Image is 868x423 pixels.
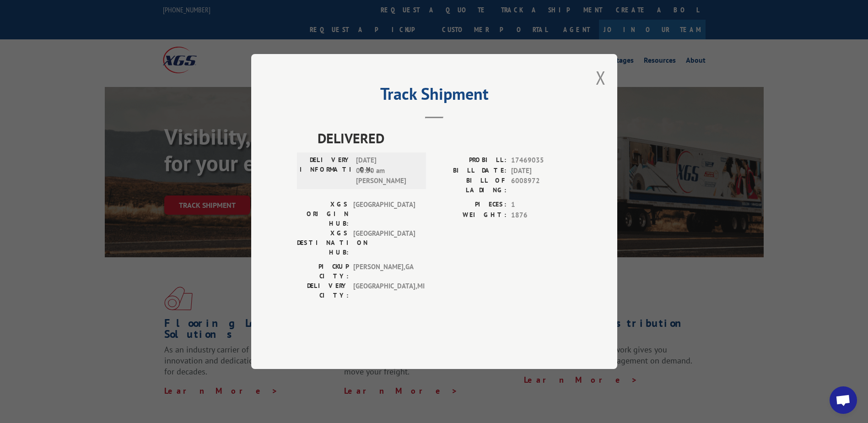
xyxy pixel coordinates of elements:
label: XGS DESTINATION HUB: [297,228,349,257]
label: BILL OF LADING: [434,176,507,195]
div: Open chat [830,386,857,414]
span: 1876 [511,210,571,221]
label: PIECES: [434,200,507,210]
span: [GEOGRAPHIC_DATA] [353,200,415,228]
span: [GEOGRAPHIC_DATA] , MI [353,281,415,300]
span: 17469035 [511,155,571,166]
label: DELIVERY CITY: [297,281,349,300]
span: [DATE] 08:50 am [PERSON_NAME] [356,155,418,186]
label: XGS ORIGIN HUB: [297,200,349,228]
span: [PERSON_NAME] , GA [353,262,415,281]
label: BILL DATE: [434,166,507,176]
label: WEIGHT: [434,210,507,221]
button: Close modal [596,65,606,90]
span: [GEOGRAPHIC_DATA] [353,228,415,257]
label: PICKUP CITY: [297,262,349,281]
label: DELIVERY INFORMATION: [300,155,351,186]
span: 1 [511,200,571,210]
label: PROBILL: [434,155,507,166]
span: [DATE] [511,166,571,176]
span: 6008972 [511,176,571,195]
span: DELIVERED [318,128,571,148]
h2: Track Shipment [297,87,571,105]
